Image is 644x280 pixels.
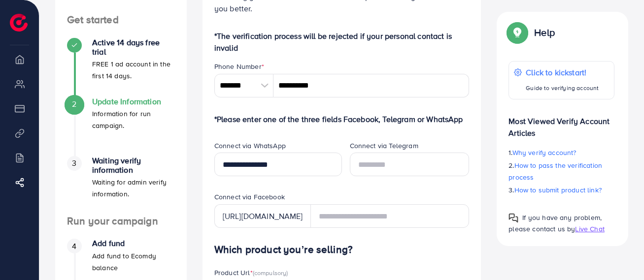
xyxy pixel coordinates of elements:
[534,27,555,38] p: Help
[214,141,286,151] label: Connect via WhatsApp
[508,147,614,158] p: 1.
[92,108,175,131] p: Information for run campaign.
[55,38,187,97] li: Active 14 days free trial
[214,192,285,202] label: Connect via Facebook
[92,176,175,200] p: Waiting for admin verify information.
[214,30,470,54] p: *The verification process will be rejected if your personal contact is invalid
[526,66,599,78] p: Click to kickstart!
[526,82,599,94] p: Guide to verifying account
[350,141,418,151] label: Connect via Telegram
[92,97,175,106] h4: Update Information
[92,38,175,57] h4: Active 14 days free trial
[214,62,264,71] label: Phone Number
[508,107,614,139] p: Most Viewed Verify Account Articles
[55,14,187,26] h4: Get started
[214,204,311,228] div: [URL][DOMAIN_NAME]
[72,241,76,252] span: 4
[512,148,576,157] span: Why verify account?
[92,250,175,274] p: Add fund to Ecomdy balance
[253,268,288,277] span: (compulsory)
[508,213,518,223] img: Popup guide
[508,184,614,196] p: 3.
[10,14,28,31] img: logo
[214,268,288,278] label: Product Url
[92,156,175,175] h4: Waiting verify information
[214,113,470,125] p: *Please enter one of the three fields Facebook, Telegram or WhatsApp
[602,236,637,273] iframe: Chat
[92,58,175,82] p: FREE 1 ad account in the first 14 days.
[508,213,602,234] span: If you have any problem, please contact us by
[55,215,187,227] h4: Run your campaign
[55,156,187,215] li: Waiting verify information
[214,244,470,256] h4: Which product you’re selling?
[508,24,526,41] img: Popup guide
[72,157,76,169] span: 3
[92,239,175,248] h4: Add fund
[575,224,604,234] span: Live Chat
[55,97,187,156] li: Update Information
[508,160,602,182] span: How to pass the verification process
[514,185,602,195] span: How to submit product link?
[508,159,614,183] p: 2.
[72,98,76,110] span: 2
